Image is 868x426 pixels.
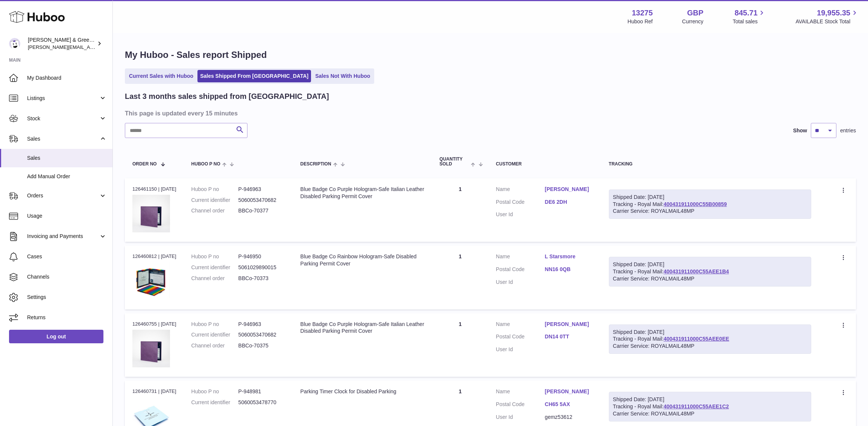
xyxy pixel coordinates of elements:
[609,257,812,287] div: Tracking - Royal Mail:
[432,178,489,242] td: 1
[609,324,812,354] div: Tracking - Royal Mail:
[793,127,807,134] label: Show
[27,74,107,82] span: My Dashboard
[734,8,757,18] span: 845.71
[609,162,812,167] div: Tracking
[238,321,285,328] dd: P-946963
[496,333,545,342] dt: Postal Code
[733,18,766,25] span: Total sales
[663,336,729,342] a: 400431911000C55AEE0EE
[840,127,856,134] span: entries
[132,162,157,167] span: Order No
[733,8,766,25] a: 845.71 Total sales
[132,321,176,327] div: 126460755 | [DATE]
[238,275,285,282] dd: BBCo-70373
[613,329,807,336] div: Shipped Date: [DATE]
[432,313,489,377] td: 1
[545,401,594,408] a: CH65 5AX
[613,343,807,350] div: Carrier Service: ROYALMAIL48MP
[191,162,220,167] span: Huboo P no
[496,199,545,208] dt: Postal Code
[27,314,107,321] span: Returns
[496,401,545,410] dt: Postal Code
[132,330,170,367] img: $_57.JPG
[545,199,594,206] a: DE6 2DH
[545,388,594,395] a: [PERSON_NAME]
[496,388,545,397] dt: Name
[663,201,727,207] a: 400431911000C55B00859
[609,392,812,421] div: Tracking - Royal Mail:
[632,8,653,18] strong: 13275
[28,36,96,51] div: [PERSON_NAME] & Green Ltd
[300,162,331,167] span: Description
[628,18,653,25] div: Huboo Ref
[191,275,238,282] dt: Channel order
[795,18,859,25] span: AVAILABLE Stock Total
[663,403,729,409] a: 400431911000C55AEE1C2
[300,321,425,335] div: Blue Badge Co Purple Hologram-Safe Italian Leather Disabled Parking Permit Cover
[545,414,594,421] dd: gemz53612
[132,262,170,300] img: $_57.JPG
[9,330,103,343] a: Log out
[28,44,151,50] span: [PERSON_NAME][EMAIL_ADDRESS][DOMAIN_NAME]
[27,253,107,260] span: Cases
[132,186,176,193] div: 126461150 | [DATE]
[132,388,176,395] div: 126460731 | [DATE]
[191,207,238,214] dt: Channel order
[191,342,238,349] dt: Channel order
[613,208,807,215] div: Carrier Service: ROYALMAIL48MP
[545,186,594,193] a: [PERSON_NAME]
[27,233,99,240] span: Invoicing and Payments
[496,162,594,167] div: Customer
[191,321,238,328] dt: Huboo P no
[238,207,285,214] dd: BBCo-70377
[613,275,807,282] div: Carrier Service: ROYALMAIL48MP
[238,342,285,349] dd: BBCo-70375
[27,273,107,280] span: Channels
[27,192,99,199] span: Orders
[191,399,238,406] dt: Current identifier
[191,197,238,204] dt: Current identifier
[496,253,545,262] dt: Name
[440,157,469,167] span: Quantity Sold
[545,253,594,260] a: L Starsmore
[300,253,425,267] div: Blue Badge Co Rainbow Hologram-Safe Disabled Parking Permit Cover
[27,155,107,162] span: Sales
[132,253,176,260] div: 126460812 | [DATE]
[27,95,99,102] span: Listings
[496,266,545,275] dt: Postal Code
[191,186,238,193] dt: Huboo P no
[613,410,807,417] div: Carrier Service: ROYALMAIL48MP
[191,331,238,338] dt: Current identifier
[238,186,285,193] dd: P-946963
[613,396,807,403] div: Shipped Date: [DATE]
[238,264,285,271] dd: 5061029890015
[238,253,285,260] dd: P-946950
[496,414,545,421] dt: User Id
[191,253,238,260] dt: Huboo P no
[496,321,545,330] dt: Name
[613,194,807,201] div: Shipped Date: [DATE]
[126,70,196,82] a: Current Sales with Huboo
[795,8,859,25] a: 19,955.35 AVAILABLE Stock Total
[432,246,489,309] td: 1
[545,266,594,273] a: NN16 0QB
[27,115,99,122] span: Stock
[238,399,285,406] dd: 5060053478770
[687,8,703,18] strong: GBP
[496,211,545,218] dt: User Id
[191,264,238,271] dt: Current identifier
[27,173,107,180] span: Add Manual Order
[682,18,704,25] div: Currency
[27,212,107,220] span: Usage
[613,261,807,268] div: Shipped Date: [DATE]
[191,388,238,395] dt: Huboo P no
[238,331,285,338] dd: 5060053470682
[545,321,594,328] a: [PERSON_NAME]
[496,186,545,195] dt: Name
[238,388,285,395] dd: P-948981
[545,333,594,340] a: DN14 0TT
[27,294,107,301] span: Settings
[125,49,856,61] h1: My Huboo - Sales report Shipped
[300,186,425,200] div: Blue Badge Co Purple Hologram-Safe Italian Leather Disabled Parking Permit Cover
